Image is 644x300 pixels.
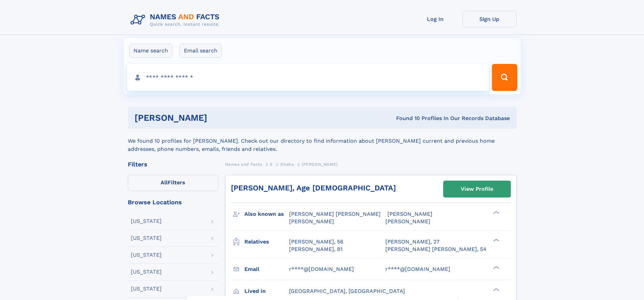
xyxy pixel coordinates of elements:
div: ❯ [492,287,500,292]
a: [PERSON_NAME], 27 [385,238,439,246]
a: Sign Up [462,11,517,27]
a: [PERSON_NAME], Age [DEMOGRAPHIC_DATA] [231,184,396,192]
a: Names and Facts [225,160,262,168]
div: [US_STATE] [131,218,162,224]
a: [PERSON_NAME], 81 [289,246,342,253]
div: [US_STATE] [131,286,162,292]
a: View Profile [444,181,510,197]
input: search input [127,64,489,91]
span: [PERSON_NAME] [385,218,430,225]
span: S [270,162,273,167]
div: ❯ [492,238,500,242]
h3: Lived in [244,285,289,297]
h3: Email [244,263,289,275]
label: Email search [180,44,222,58]
div: [US_STATE] [131,235,162,241]
span: [PERSON_NAME] [PERSON_NAME] [289,211,381,217]
div: View Profile [461,181,493,197]
a: [PERSON_NAME], 56 [289,238,343,246]
span: Shaba [280,162,294,167]
label: Filters [128,175,218,191]
div: Browse Locations [128,199,218,205]
span: [PERSON_NAME] [302,162,338,167]
h3: Also known as [244,208,289,220]
label: Name search [129,44,172,58]
button: Search Button [492,64,517,91]
span: All [161,179,168,186]
span: [PERSON_NAME] [387,211,432,217]
div: [US_STATE] [131,269,162,275]
a: Log In [408,11,462,27]
h1: [PERSON_NAME] [135,114,302,122]
span: [PERSON_NAME] [289,218,334,225]
a: Shaba [280,160,294,168]
div: ❯ [492,210,500,215]
span: [GEOGRAPHIC_DATA], [GEOGRAPHIC_DATA] [289,288,405,294]
div: Filters [128,161,218,167]
div: ❯ [492,265,500,270]
h3: Relatives [244,236,289,248]
img: Logo Names and Facts [128,11,225,29]
div: [US_STATE] [131,252,162,258]
div: We found 10 profiles for [PERSON_NAME]. Check out our directory to find information about [PERSON... [128,129,517,153]
a: S [270,160,273,168]
a: [PERSON_NAME] [PERSON_NAME], 54 [385,246,486,253]
div: Found 10 Profiles In Our Records Database [302,115,510,122]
